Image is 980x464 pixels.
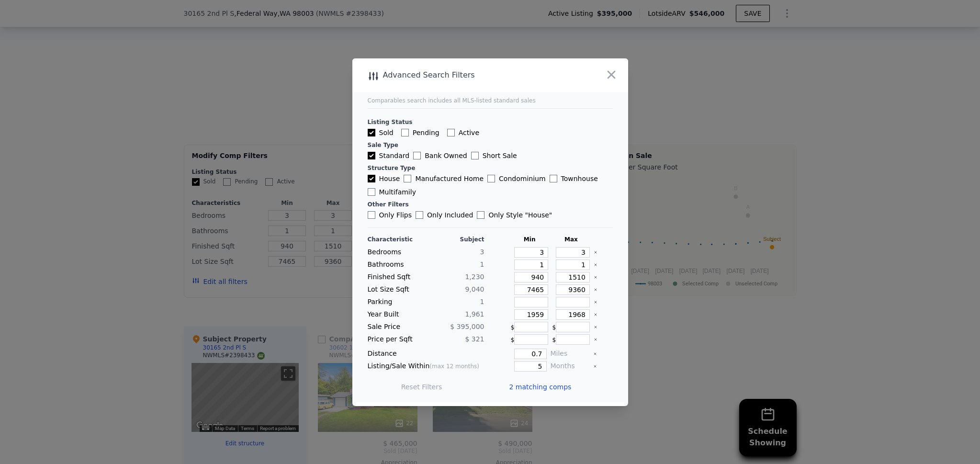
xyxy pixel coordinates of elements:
div: $ [552,322,590,332]
button: Clear [594,338,597,341]
div: Listing Status [368,118,613,126]
div: Year Built [368,309,424,320]
label: Townhouse [550,174,598,183]
div: Subject [428,236,484,243]
input: Bank Owned [413,152,421,159]
label: Only Flips [368,210,412,220]
button: Clear [593,364,597,368]
div: Months [551,361,589,372]
div: Listing/Sale Within [368,361,484,372]
span: 1 [480,298,484,306]
button: Clear [594,263,597,267]
button: Clear [594,275,597,279]
div: Min [511,236,549,243]
div: Finished Sqft [368,272,424,283]
div: $ [511,334,549,345]
div: Price per Sqft [368,334,424,345]
div: Sale Type [368,141,613,149]
label: Sold [368,128,394,137]
div: Bathrooms [368,260,424,270]
label: Pending [401,128,439,137]
input: House [368,175,375,182]
input: Manufactured Home [404,175,411,182]
span: $ 395,000 [450,323,484,330]
span: 1,230 [465,273,484,281]
input: Active [447,129,455,136]
div: Parking [368,297,424,307]
div: Structure Type [368,164,613,172]
div: $ [552,334,590,345]
input: Only Style "House" [477,211,484,219]
input: Standard [368,152,375,159]
div: Distance [368,349,484,359]
input: Pending [401,129,409,136]
input: Only Included [416,211,423,219]
label: Bank Owned [413,151,467,160]
div: Sale Price [368,322,424,332]
span: $ 321 [465,335,484,343]
div: $ [511,322,549,332]
label: Standard [368,151,410,160]
input: Sold [368,129,375,136]
label: Only Style " House " [477,210,552,220]
button: Clear [594,250,597,254]
label: Multifamily [368,187,416,197]
input: Condominium [487,175,495,182]
label: Active [447,128,479,137]
button: Clear [593,352,597,356]
div: Advanced Search Filters [352,68,573,82]
button: Clear [594,313,597,317]
input: Short Sale [471,152,479,159]
button: Clear [594,300,597,304]
label: Condominium [487,174,545,183]
span: 9,040 [465,285,484,293]
input: Only Flips [368,211,375,219]
input: Multifamily [368,188,375,196]
span: (max 12 months) [429,363,479,370]
div: Other Filters [368,201,613,208]
label: House [368,174,400,183]
div: Comparables search includes all MLS-listed standard sales [368,97,613,104]
span: 3 [480,248,484,256]
button: Clear [594,325,597,329]
label: Manufactured Home [404,174,484,183]
div: Miles [551,349,589,359]
label: Only Included [416,210,473,220]
span: 1 [480,260,484,268]
button: Clear [594,288,597,292]
div: Characteristic [368,236,424,243]
div: Bedrooms [368,247,424,258]
div: Lot Size Sqft [368,284,424,295]
input: Townhouse [550,175,557,182]
label: Short Sale [471,151,517,160]
span: 2 matching comps [509,382,572,392]
button: Reset [401,382,442,392]
span: 1,961 [465,310,484,318]
div: Max [552,236,590,243]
